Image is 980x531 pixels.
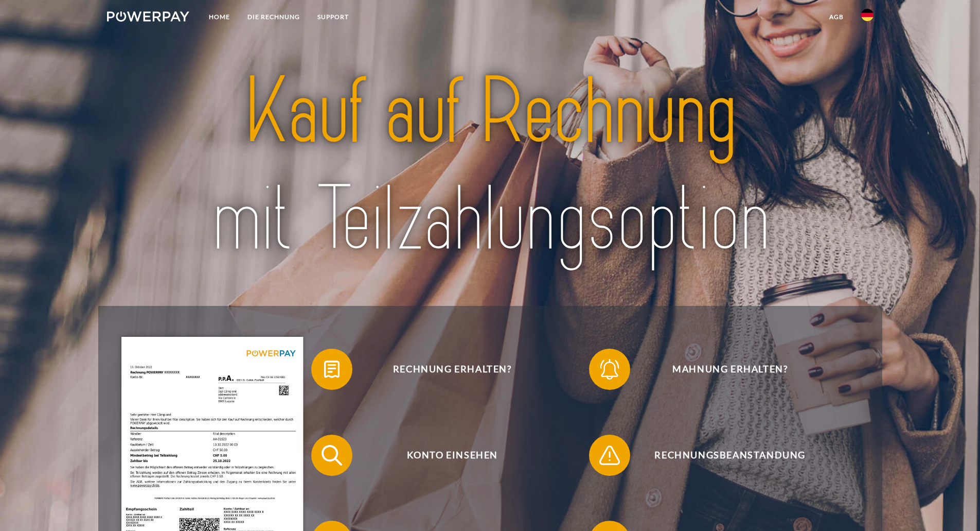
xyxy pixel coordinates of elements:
[239,8,309,26] a: DIE RECHNUNG
[326,349,578,390] span: Rechnung erhalten?
[589,349,857,390] button: Mahnung erhalten?
[326,435,578,476] span: Konto einsehen
[311,435,579,476] button: Konto einsehen
[821,8,852,26] a: agb
[589,435,857,476] button: Rechnungsbeanstandung
[861,9,874,21] img: de
[597,356,622,382] img: qb_bell.svg
[309,8,358,26] a: SUPPORT
[200,8,239,26] a: Home
[604,435,856,476] span: Rechnungsbeanstandung
[319,356,345,382] img: qb_bill.svg
[311,349,579,390] button: Rechnung erhalten?
[319,442,345,468] img: qb_search.svg
[145,53,835,279] img: title-powerpay_de.svg
[597,442,622,468] img: qb_warning.svg
[107,11,190,22] img: logo-powerpay-white.svg
[604,349,856,390] span: Mahnung erhalten?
